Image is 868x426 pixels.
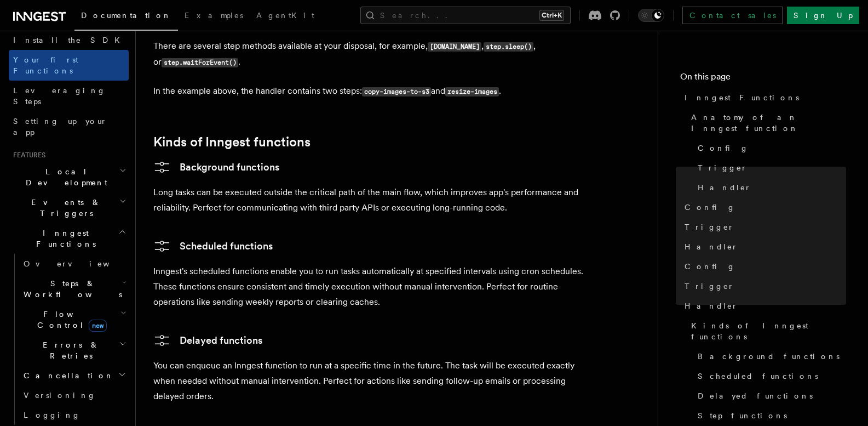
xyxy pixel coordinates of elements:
button: Flow Controlnew [19,304,129,335]
a: Delayed functions [153,332,262,349]
button: Steps & Workflows [19,274,129,304]
span: Steps & Workflows [19,278,122,300]
span: Cancellation [19,370,114,381]
span: Events & Triggers [9,197,119,219]
a: Config [680,257,846,276]
code: copy-images-to-s3 [362,87,431,96]
span: Local Development [9,166,119,188]
code: resize-images [445,87,499,96]
a: Kinds of Inngest functions [153,134,311,150]
a: Handler [693,178,846,197]
span: Trigger [685,281,734,292]
button: Errors & Retries [19,335,129,366]
span: Trigger [685,221,734,232]
span: Kinds of Inngest functions [691,320,846,342]
a: Config [680,197,846,217]
a: Setting up your app [9,111,129,142]
button: Search...Ctrl+K [360,7,571,24]
p: In the example above, the handler contains two steps: and . [153,83,591,99]
a: Your first Functions [9,50,129,81]
button: Events & Triggers [9,192,129,223]
a: Scheduled functions [693,366,846,386]
p: Long tasks can be executed outside the critical path of the main flow, which improves app's perfo... [153,185,591,215]
span: Features [9,151,45,160]
span: Delayed functions [698,390,813,401]
code: step.sleep() [484,42,533,52]
a: Anatomy of an Inngest function [687,107,846,138]
button: Toggle dark mode [638,9,664,22]
a: Inngest Functions [680,88,846,107]
span: Config [685,261,735,272]
span: Errors & Retries [19,339,119,361]
code: [DOMAIN_NAME] [428,42,481,52]
a: Contact sales [682,7,783,24]
span: Inngest Functions [685,92,799,103]
a: Background functions [153,158,279,176]
a: Trigger [680,276,846,296]
span: Handler [685,300,738,311]
span: Leveraging Steps [13,86,106,106]
a: Trigger [693,158,846,178]
a: Step functions [693,406,846,425]
span: Examples [185,11,243,20]
span: Handler [698,182,751,193]
span: Setting up your app [13,117,107,137]
h4: On this page [680,70,846,88]
span: new [89,320,107,332]
span: Versioning [24,391,96,400]
span: Background functions [698,351,840,362]
span: Anatomy of an Inngest function [691,112,846,134]
div: Inngest Functions [9,254,129,425]
a: Logging [19,405,129,425]
a: Scheduled functions [153,237,273,255]
button: Inngest Functions [9,223,129,254]
a: Config [693,138,846,158]
a: AgentKit [250,3,321,30]
span: Config [698,143,749,154]
span: Config [685,202,735,213]
a: Overview [19,254,129,274]
button: Cancellation [19,366,129,385]
code: step.waitForEvent() [162,58,238,67]
span: Overview [24,259,136,268]
p: You can enqueue an Inngest function to run at a specific time in the future. The task will be exe... [153,358,591,404]
span: Scheduled functions [698,371,818,382]
p: There are several step methods available at your disposal, for example, , , or . [153,38,591,70]
span: Install the SDK [13,36,127,44]
kbd: Ctrl+K [539,10,564,21]
a: Trigger [680,217,846,237]
a: Examples [178,3,250,30]
a: Background functions [693,347,846,366]
span: AgentKit [256,11,314,20]
span: Documentation [81,11,171,20]
span: Trigger [698,162,748,173]
p: Inngest's scheduled functions enable you to run tasks automatically at specified intervals using ... [153,264,591,310]
a: Documentation [74,3,178,31]
a: Handler [680,296,846,316]
span: Handler [685,241,738,252]
span: Step functions [698,410,787,421]
a: Kinds of Inngest functions [687,316,846,347]
span: Inngest Functions [9,228,118,249]
a: Sign Up [787,7,859,24]
a: Delayed functions [693,386,846,406]
a: Versioning [19,385,129,405]
span: Flow Control [19,309,120,331]
a: Leveraging Steps [9,81,129,111]
span: Your first Functions [13,55,78,75]
a: Handler [680,237,846,257]
button: Local Development [9,162,129,192]
a: Install the SDK [9,30,129,50]
span: Logging [24,411,81,419]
